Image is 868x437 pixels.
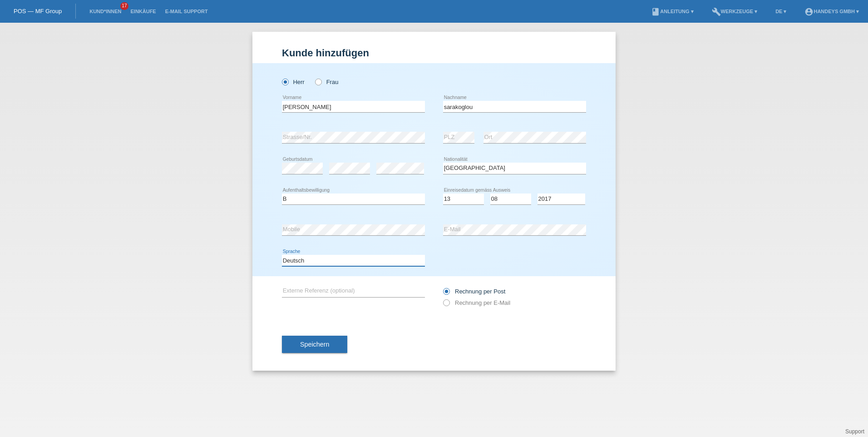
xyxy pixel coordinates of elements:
[14,8,62,15] a: POS — MF Group
[443,288,449,299] input: Rechnung per Post
[300,341,329,348] span: Speichern
[646,9,698,14] a: bookAnleitung ▾
[800,9,863,14] a: account_circleHandeys GmbH ▾
[85,9,126,14] a: Kund*innen
[282,336,347,353] button: Speichern
[707,9,762,14] a: buildWerkzeuge ▾
[443,299,449,311] input: Rechnung per E-Mail
[845,428,864,435] a: Support
[282,47,586,59] h1: Kunde hinzufügen
[161,9,212,14] a: E-Mail Support
[120,2,128,10] span: 17
[443,288,505,295] label: Rechnung per Post
[651,7,660,16] i: book
[315,79,321,84] input: Frau
[315,79,338,85] label: Frau
[282,79,288,84] input: Herr
[282,79,305,85] label: Herr
[712,7,721,16] i: build
[771,9,791,14] a: DE ▾
[804,7,814,16] i: account_circle
[443,299,510,306] label: Rechnung per E-Mail
[126,9,160,14] a: Einkäufe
